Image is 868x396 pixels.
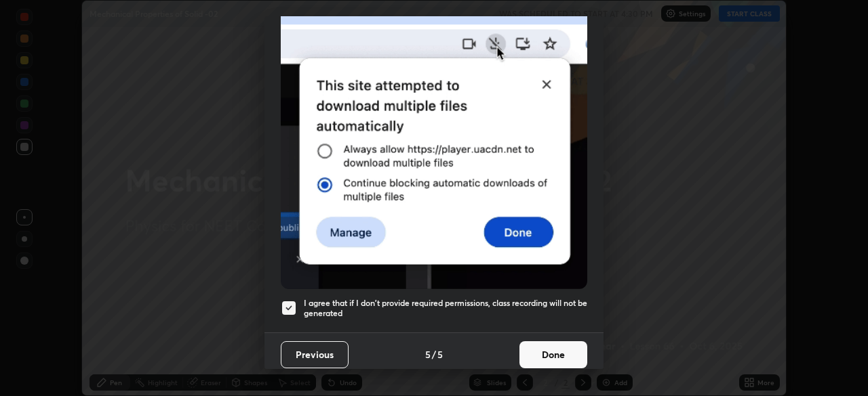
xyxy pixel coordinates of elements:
h4: / [432,347,436,361]
button: Previous [281,341,349,368]
h4: 5 [425,347,431,361]
h5: I agree that if I don't provide required permissions, class recording will not be generated [304,298,587,319]
button: Done [519,341,587,368]
h4: 5 [437,347,443,361]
